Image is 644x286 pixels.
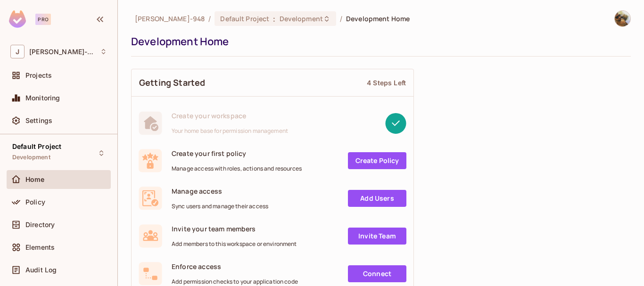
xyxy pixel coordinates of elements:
li: / [340,14,342,23]
span: Development [12,154,50,161]
div: Development Home [131,34,626,49]
span: Development [280,14,323,23]
span: Audit Log [25,266,57,274]
a: Invite Team [348,228,406,245]
span: Manage access with roles, actions and resources [172,165,302,172]
img: SReyMgAAAABJRU5ErkJggg== [9,10,26,28]
span: Manage access [172,187,268,196]
span: Workspace: Joaquim-948 [29,48,95,56]
img: Joaquim Azeredo [615,11,630,26]
div: Pro [35,14,51,25]
span: Sync users and manage their access [172,203,268,210]
a: Add Users [348,190,406,207]
span: the active workspace [135,14,205,23]
span: Policy [25,198,45,206]
span: Create your workspace [172,111,288,120]
span: Add permission checks to your application code [172,278,298,286]
span: Default Project [220,14,269,23]
span: : [272,15,276,23]
span: Enforce access [172,262,298,271]
span: Monitoring [25,94,60,102]
span: Directory [25,221,55,229]
span: Your home base for permission management [172,127,288,135]
div: 4 Steps Left [367,78,406,87]
span: Settings [25,117,52,124]
li: / [208,14,211,23]
span: Default Project [12,143,61,150]
a: Connect [348,265,406,282]
span: Home [25,176,45,183]
span: Add members to this workspace or environment [172,240,297,248]
span: Elements [25,244,55,251]
span: Projects [25,72,52,79]
span: Create your first policy [172,149,302,158]
a: Create Policy [348,152,406,169]
span: J [10,45,25,58]
span: Development Home [346,14,410,23]
span: Invite your team members [172,224,297,233]
span: Getting Started [139,77,205,89]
